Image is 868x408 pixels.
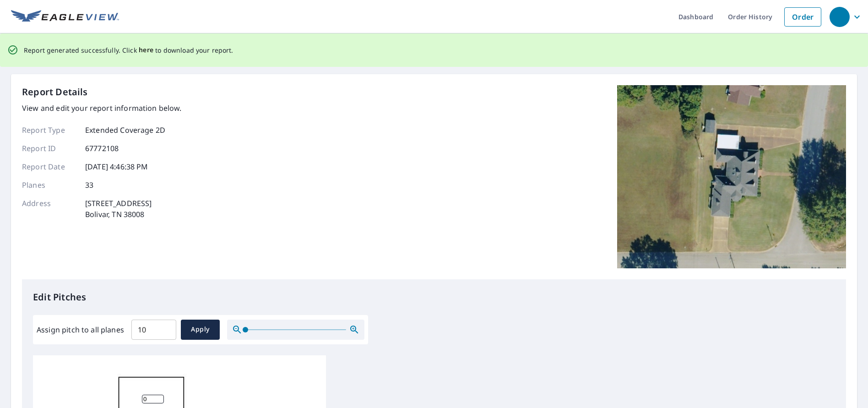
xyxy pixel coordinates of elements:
[37,324,124,335] label: Assign pitch to all planes
[22,103,182,114] p: View and edit your report information below.
[85,143,119,154] p: 67772108
[22,180,77,190] p: Planes
[24,44,233,56] p: Report generated successfully. Click to download your report.
[22,161,77,172] p: Report Date
[85,198,152,220] p: [STREET_ADDRESS] Bolivar, TN 38008
[22,143,77,154] p: Report ID
[85,180,93,190] p: 33
[33,290,835,304] p: Edit Pitches
[22,125,77,136] p: Report Type
[85,125,165,136] p: Extended Coverage 2D
[617,85,846,268] img: Top image
[85,161,148,172] p: [DATE] 4:46:38 PM
[784,7,821,27] a: Order
[181,320,220,340] button: Apply
[22,198,77,220] p: Address
[139,44,154,56] button: here
[131,317,176,343] input: 00.0
[188,324,212,335] span: Apply
[22,85,88,99] p: Report Details
[11,10,119,24] img: EV Logo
